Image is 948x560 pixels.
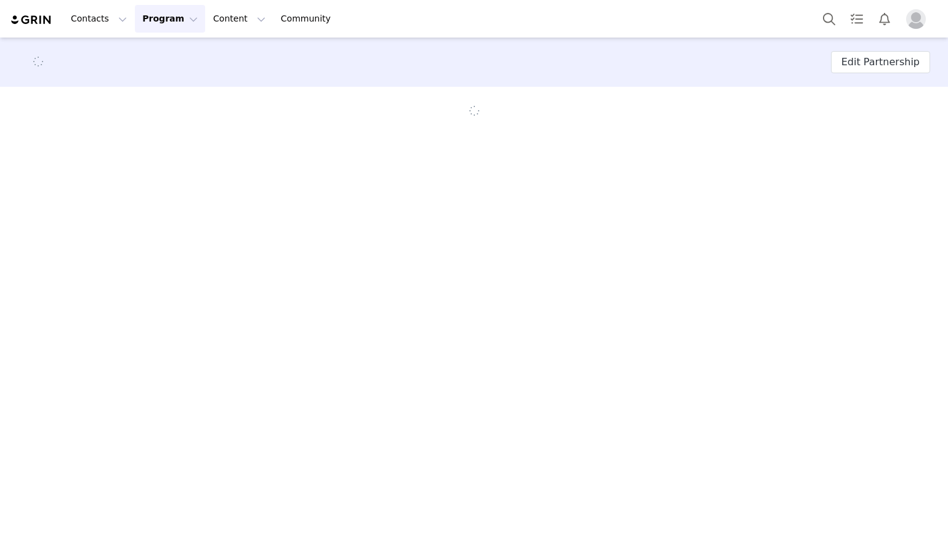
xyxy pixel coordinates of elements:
button: Program [135,5,205,33]
a: Community [273,5,344,33]
button: Profile [899,9,938,29]
button: Content [206,5,273,33]
button: Contacts [63,5,134,33]
a: Tasks [843,5,870,33]
button: Search [816,5,843,33]
button: Edit Partnership [831,51,930,73]
img: grin logo [10,14,53,26]
img: placeholder-profile.jpg [906,9,926,29]
button: Notifications [871,5,898,33]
